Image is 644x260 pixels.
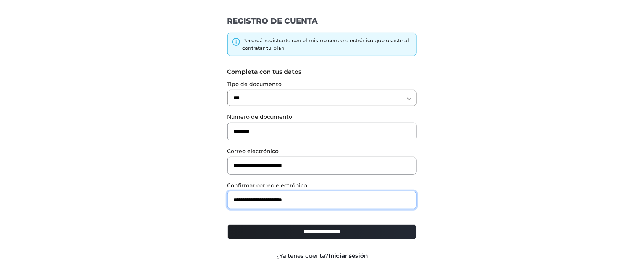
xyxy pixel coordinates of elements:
[227,80,417,88] label: Tipo de documento
[19,16,620,33] h1: An Error Was Encountered
[227,67,417,77] label: Completa con tus datos
[243,37,413,52] div: Recordá registrarte con el mismo correo electrónico que usaste al contratar tu plan
[328,252,368,259] a: Iniciar sesión
[227,182,417,190] label: Confirmar correo electrónico
[227,147,417,155] label: Correo electrónico
[227,16,417,26] h1: REGISTRO DE CUENTA
[227,113,417,121] label: Número de documento
[25,38,614,46] p: Unable to load the requested file: pwa/ia.php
